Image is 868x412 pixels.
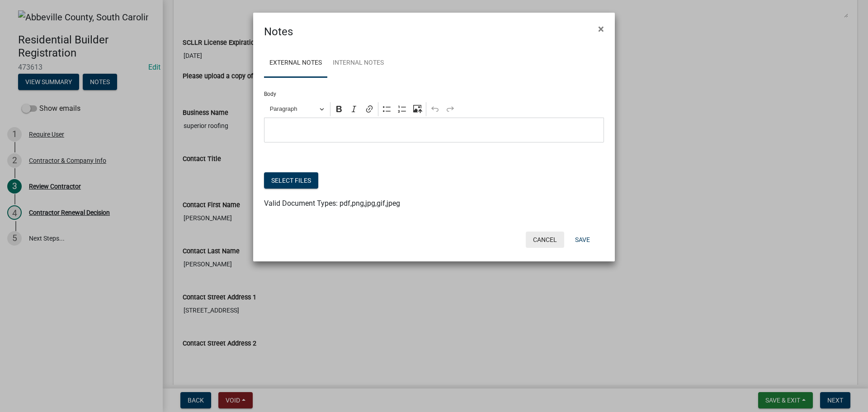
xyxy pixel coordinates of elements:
h4: Notes [264,24,293,40]
button: Save [568,232,597,248]
button: Cancel [526,232,564,248]
button: Close [591,16,611,42]
button: Paragraph, Heading [266,102,328,116]
a: Internal Notes [327,49,389,78]
a: External Notes [264,49,327,78]
label: Body [264,91,276,97]
span: Valid Document Types: pdf,png,jpg,gif,jpeg [264,199,400,208]
span: × [598,23,604,35]
div: Editor toolbar [264,100,604,118]
div: Editor editing area: main. Press Alt+0 for help. [264,118,604,142]
button: Select files [264,172,318,189]
span: Paragraph [270,104,317,114]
